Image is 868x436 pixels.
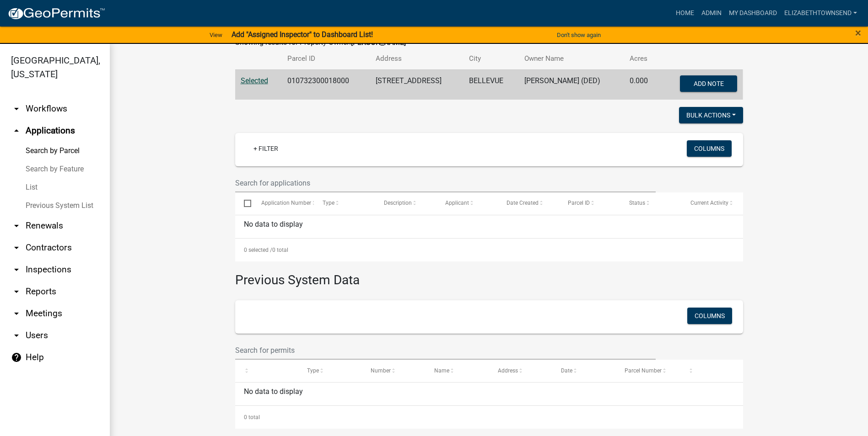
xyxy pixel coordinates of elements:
datatable-header-cell: Select [235,192,253,214]
td: 0.000 [624,69,660,100]
span: Address [498,367,518,374]
a: Selected [241,76,268,85]
th: Acres [624,48,660,69]
button: Bulk Actions [679,107,743,123]
datatable-header-cell: Date Created [498,192,559,214]
span: Date [561,367,572,374]
i: arrow_drop_up [11,125,22,136]
i: arrow_drop_down [11,103,22,114]
datatable-header-cell: Applicant [437,192,498,214]
i: arrow_drop_down [11,286,22,297]
span: Type [307,367,319,374]
span: Date Created [507,200,539,206]
i: arrow_drop_down [11,308,22,319]
a: Home [672,5,698,22]
h3: Previous System Data [235,261,743,290]
i: arrow_drop_down [11,330,22,341]
span: Type [323,200,334,206]
datatable-header-cell: Name [426,360,489,382]
button: Add Note [680,75,737,92]
datatable-header-cell: Type [298,360,362,382]
a: + Filter [246,140,286,157]
i: arrow_drop_down [11,242,22,253]
datatable-header-cell: Date [552,360,616,382]
span: 0 selected / [244,247,272,253]
input: Search for permits [235,341,656,360]
a: View [206,27,226,43]
i: arrow_drop_down [11,220,22,231]
td: [STREET_ADDRESS] [370,69,464,100]
datatable-header-cell: Number [362,360,426,382]
a: Admin [698,5,725,22]
span: Application Number [261,200,311,206]
div: No data to display [235,383,743,405]
span: Add Note [694,80,724,87]
span: Parcel ID [568,200,590,206]
a: ElizabethTownsend [781,5,861,22]
th: Parcel ID [282,48,370,69]
div: 0 total [235,239,743,261]
span: Status [629,200,645,206]
datatable-header-cell: Address [489,360,553,382]
i: help [11,352,22,363]
datatable-header-cell: Parcel Number [616,360,679,382]
span: × [855,27,861,39]
th: Address [370,48,464,69]
datatable-header-cell: Parcel ID [559,192,620,214]
td: BELLEVUE [464,69,518,100]
a: My Dashboard [725,5,781,22]
span: Description [384,200,412,206]
button: Columns [687,308,732,324]
th: Owner Name [519,48,625,69]
span: Applicant [445,200,469,206]
datatable-header-cell: Description [375,192,437,214]
button: Don't show again [553,27,604,43]
span: Current Activity [690,200,728,206]
datatable-header-cell: Status [620,192,682,214]
i: arrow_drop_down [11,264,22,275]
div: No data to display [235,215,743,238]
span: Number [371,367,391,374]
div: 0 total [235,406,743,429]
datatable-header-cell: Current Activity [682,192,743,214]
th: City [464,48,518,69]
span: Parcel Number [625,367,662,374]
datatable-header-cell: Application Number [253,192,314,214]
input: Search for applications [235,174,656,192]
datatable-header-cell: Type [314,192,375,214]
strong: Add "Assigned Inspector" to Dashboard List! [232,30,373,39]
span: Name [434,367,449,374]
td: [PERSON_NAME] (DED) [519,69,625,100]
button: Columns [687,140,732,157]
td: 010732300018000 [282,69,370,100]
button: Close [855,27,861,38]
